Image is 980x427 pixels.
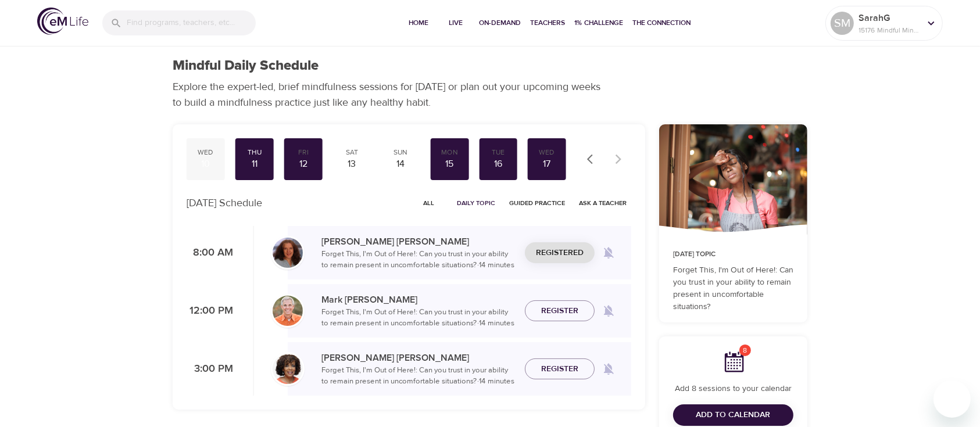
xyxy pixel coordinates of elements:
[435,148,464,157] div: Mon
[673,404,793,426] button: Add to Calendar
[405,17,432,29] span: Home
[859,11,920,25] p: SarahG
[187,245,233,261] p: 8:00 AM
[191,157,220,171] div: 10
[338,157,367,171] div: 13
[505,194,570,212] button: Guided Practice
[321,307,516,329] p: Forget This, I'm Out of Here!: Can you trust in your ability to remain present in uncomfortable s...
[484,148,513,157] div: Tue
[387,157,416,171] div: 14
[187,303,233,319] p: 12:00 PM
[595,355,623,383] span: Remind me when a class goes live every Thursday at 3:00 PM
[673,383,793,395] p: Add 8 sessions to your calendar
[240,157,269,171] div: 11
[452,194,500,212] button: Daily Topic
[859,25,920,35] p: 15176 Mindful Minutes
[240,148,269,157] div: Thu
[321,293,516,307] p: Mark [PERSON_NAME]
[525,242,595,264] button: Registered
[632,17,691,29] span: The Connection
[127,10,256,35] input: Find programs, teachers, etc...
[525,358,595,380] button: Register
[673,264,793,313] p: Forget This, I'm Out of Here!: Can you trust in your ability to remain present in uncomfortable s...
[321,249,516,271] p: Forget This, I'm Out of Here!: Can you trust in your ability to remain present in uncomfortable s...
[595,239,623,267] span: Remind me when a class goes live every Thursday at 8:00 AM
[579,198,627,209] span: Ask a Teacher
[532,157,561,171] div: 17
[273,296,303,326] img: Mark_Pirtle-min.jpg
[536,246,584,260] span: Registered
[321,351,516,365] p: [PERSON_NAME] [PERSON_NAME]
[484,157,513,171] div: 16
[831,12,854,35] div: SM
[338,148,367,157] div: Sat
[410,194,448,212] button: All
[525,300,595,322] button: Register
[415,198,443,209] span: All
[479,17,521,29] span: On-Demand
[191,148,220,157] div: Wed
[739,345,751,356] span: 8
[173,79,609,110] p: Explore the expert-led, brief mindfulness sessions for [DATE] or plan out your upcoming weeks to ...
[933,381,971,418] iframe: Button to launch messaging window
[289,157,318,171] div: 12
[574,194,631,212] button: Ask a Teacher
[321,235,516,249] p: [PERSON_NAME] [PERSON_NAME]
[530,17,565,29] span: Teachers
[187,195,262,211] p: [DATE] Schedule
[289,148,318,157] div: Fri
[387,148,416,157] div: Sun
[541,304,578,318] span: Register
[37,8,88,35] img: logo
[457,198,495,209] span: Daily Topic
[273,354,303,384] img: Janet_Jackson-min.jpg
[595,297,623,325] span: Remind me when a class goes live every Thursday at 12:00 PM
[442,17,470,29] span: Live
[435,157,464,171] div: 15
[509,198,565,209] span: Guided Practice
[574,17,623,29] span: 1% Challenge
[173,58,319,74] h1: Mindful Daily Schedule
[321,365,516,387] p: Forget This, I'm Out of Here!: Can you trust in your ability to remain present in uncomfortable s...
[696,408,771,422] span: Add to Calendar
[532,148,561,157] div: Wed
[187,361,233,377] p: 3:00 PM
[273,238,303,268] img: Cindy2%20031422%20blue%20filter%20hi-res.jpg
[541,362,578,376] span: Register
[673,249,793,260] p: [DATE] Topic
